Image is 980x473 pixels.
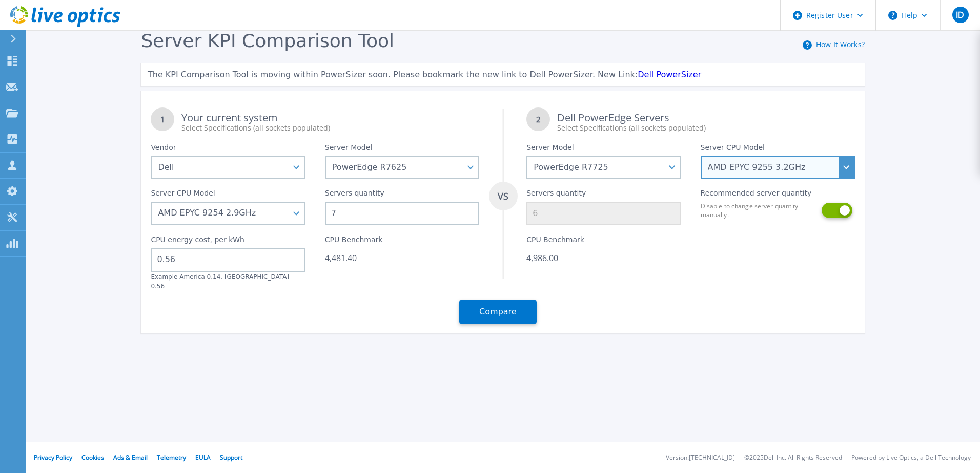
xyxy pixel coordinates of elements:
label: Server CPU Model [151,189,215,201]
input: 0.00 [151,248,305,271]
a: Ads & Email [113,453,148,462]
label: CPU energy cost, per kWh [151,235,244,248]
div: 4,986.00 [526,253,681,263]
a: EULA [195,453,211,462]
label: Servers quantity [325,189,384,201]
tspan: VS [497,190,508,202]
a: Telemetry [157,453,186,462]
a: Dell PowerSizer [638,70,701,79]
label: CPU Benchmark [325,235,383,248]
a: Support [220,453,242,462]
div: 4,481.40 [325,253,479,263]
a: Cookies [81,453,104,462]
label: Vendor [151,143,176,156]
div: Your current system [181,113,479,133]
label: Recommended server quantity [701,189,812,201]
label: Example America 0.14, [GEOGRAPHIC_DATA] 0.56 [151,273,289,290]
label: Disable to change server quantity manually. [701,202,815,219]
div: Select Specifications (all sockets populated) [181,123,479,133]
tspan: 2 [536,114,541,124]
span: The KPI Comparison Tool is moving within PowerSizer soon. Please bookmark the new link to Dell Po... [148,70,638,79]
div: Dell PowerEdge Servers [557,113,854,133]
label: Server Model [325,143,372,156]
li: © 2025 Dell Inc. All Rights Reserved [744,455,842,461]
span: ID [956,11,964,19]
a: Privacy Policy [34,453,72,462]
label: Server CPU Model [701,143,765,156]
label: Servers quantity [526,189,586,201]
tspan: 1 [160,114,165,124]
button: Compare [459,300,537,324]
div: Select Specifications (all sockets populated) [557,123,854,133]
li: Powered by Live Optics, a Dell Technology [851,455,971,461]
li: Version: [TECHNICAL_ID] [666,455,735,461]
label: Server Model [526,143,574,156]
span: Server KPI Comparison Tool [141,30,394,51]
label: CPU Benchmark [526,235,584,248]
a: How It Works? [816,39,865,49]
